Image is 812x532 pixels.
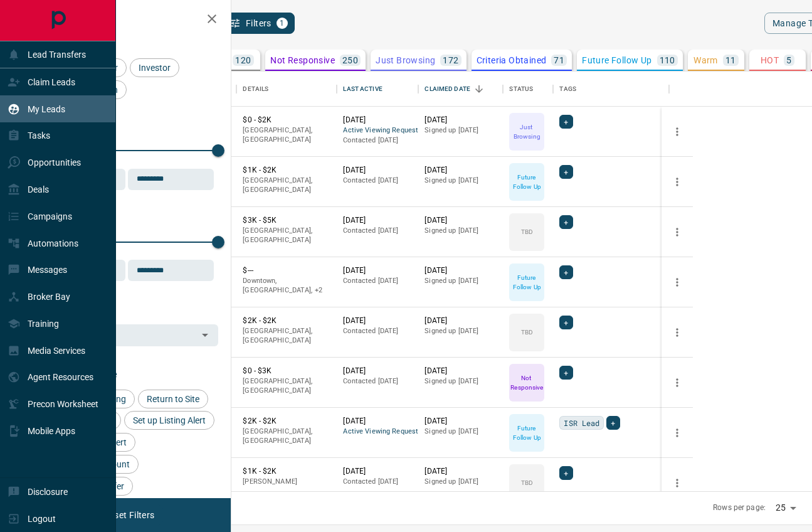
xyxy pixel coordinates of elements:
[138,390,208,408] div: Return to Site
[693,56,718,65] p: Warm
[343,416,412,427] p: [DATE]
[142,394,204,404] span: Return to Site
[243,477,330,487] p: [PERSON_NAME]
[243,226,330,245] p: [GEOGRAPHIC_DATA], [GEOGRAPHIC_DATA]
[343,115,412,125] p: [DATE]
[521,227,533,237] p: TBD
[424,72,470,107] div: Claimed Date
[337,72,418,107] div: Last Active
[521,327,533,337] p: TBD
[223,13,295,34] button: Filters1
[611,417,615,429] span: +
[510,173,543,191] p: Future Follow Up
[424,115,497,125] p: [DATE]
[668,223,687,242] button: more
[443,56,458,65] p: 172
[343,265,412,276] p: [DATE]
[559,115,572,129] div: +
[343,466,412,477] p: [DATE]
[424,427,497,437] p: Signed up [DATE]
[424,416,497,427] p: [DATE]
[521,478,533,487] p: TBD
[510,373,543,392] p: Not Responsive
[343,276,412,286] p: Contacted [DATE]
[243,326,330,346] p: [GEOGRAPHIC_DATA], [GEOGRAPHIC_DATA]
[503,72,553,107] div: Status
[564,316,568,329] span: +
[564,266,568,279] span: +
[343,376,412,386] p: Contacted [DATE]
[668,173,687,191] button: more
[559,215,572,229] div: +
[424,276,497,286] p: Signed up [DATE]
[130,58,179,77] div: Investor
[418,72,503,107] div: Claimed Date
[564,166,568,178] span: +
[559,165,572,179] div: +
[236,72,337,107] div: Details
[668,323,687,342] button: more
[668,373,687,392] button: more
[343,215,412,226] p: [DATE]
[243,316,330,326] p: $2K - $2K
[606,416,620,430] div: +
[668,122,687,141] button: more
[278,19,287,28] span: 1
[424,165,497,176] p: [DATE]
[243,416,330,427] p: $2K - $2K
[771,499,801,517] div: 25
[559,265,572,279] div: +
[124,411,214,430] div: Set up Listing Alert
[668,423,687,442] button: more
[510,273,543,292] p: Future Follow Up
[343,176,412,186] p: Contacted [DATE]
[343,165,412,176] p: [DATE]
[510,122,543,141] p: Just Browsing
[149,72,236,107] div: Name
[786,56,791,65] p: 5
[343,427,412,437] span: Active Viewing Request
[95,504,162,526] button: Reset Filters
[343,125,412,136] span: Active Viewing Request
[564,417,599,429] span: ISR Lead
[342,56,358,65] p: 250
[243,276,330,295] p: North York, Toronto
[582,56,651,65] p: Future Follow Up
[424,316,497,326] p: [DATE]
[477,56,547,65] p: Criteria Obtained
[424,366,497,376] p: [DATE]
[40,13,218,28] h2: Filters
[343,366,412,376] p: [DATE]
[243,215,330,226] p: $3K - $5K
[564,216,568,228] span: +
[424,125,497,136] p: Signed up [DATE]
[343,316,412,326] p: [DATE]
[424,215,497,226] p: [DATE]
[134,63,175,73] span: Investor
[424,326,497,336] p: Signed up [DATE]
[424,226,497,236] p: Signed up [DATE]
[725,56,736,65] p: 11
[343,326,412,336] p: Contacted [DATE]
[129,415,210,425] span: Set up Listing Alert
[761,56,779,65] p: HOT
[196,326,214,344] button: Open
[559,466,572,480] div: +
[343,72,382,107] div: Last Active
[554,56,564,65] p: 71
[509,72,533,107] div: Status
[510,423,543,442] p: Future Follow Up
[668,273,687,292] button: more
[470,80,488,98] button: Sort
[243,115,330,125] p: $0 - $2K
[243,376,330,396] p: [GEOGRAPHIC_DATA], [GEOGRAPHIC_DATA]
[424,477,497,487] p: Signed up [DATE]
[243,366,330,376] p: $0 - $3K
[243,165,330,176] p: $1K - $2K
[243,466,330,477] p: $1K - $2K
[243,72,268,107] div: Details
[343,136,412,146] p: Contacted [DATE]
[343,477,412,487] p: Contacted [DATE]
[243,265,330,276] p: $---
[243,427,330,446] p: [GEOGRAPHIC_DATA], [GEOGRAPHIC_DATA]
